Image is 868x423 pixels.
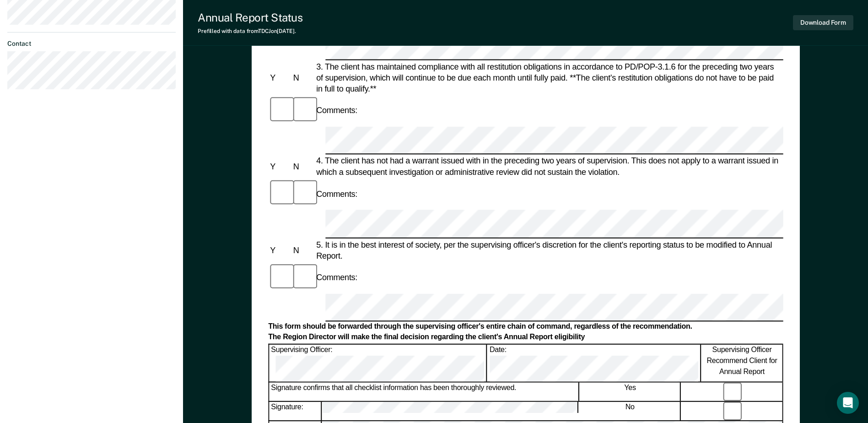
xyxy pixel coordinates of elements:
button: Download Form [793,15,853,30]
div: Annual Report Status [198,11,302,24]
div: Comments: [314,272,359,283]
div: N [291,72,314,83]
div: Signature: [269,402,321,421]
div: Prefilled with data from TDCJ on [DATE] . [198,28,302,34]
div: Y [268,244,291,255]
div: This form should be forwarded through the supervising officer's entire chain of command, regardle... [268,322,783,332]
div: Comments: [314,105,359,116]
div: Supervising Officer: [269,344,487,381]
div: Y [268,72,291,83]
div: Date: [488,344,701,381]
div: No [580,402,681,421]
div: Y [268,161,291,172]
dt: Contact [7,40,176,48]
div: Signature confirms that all checklist information has been thoroughly reviewed. [269,382,579,401]
div: Yes [580,382,681,401]
div: 3. The client has maintained compliance with all restitution obligations in accordance to PD/POP-... [314,61,783,94]
div: N [291,244,314,255]
div: N [291,161,314,172]
div: Supervising Officer Recommend Client for Annual Report [701,344,783,381]
div: Open Intercom Messenger [837,392,859,414]
div: Comments: [314,189,359,200]
div: The Region Director will make the final decision regarding the client's Annual Report eligibility [268,333,783,342]
div: 5. It is in the best interest of society, per the supervising officer's discretion for the client... [314,239,783,261]
div: 4. The client has not had a warrant issued with in the preceding two years of supervision. This d... [314,156,783,178]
